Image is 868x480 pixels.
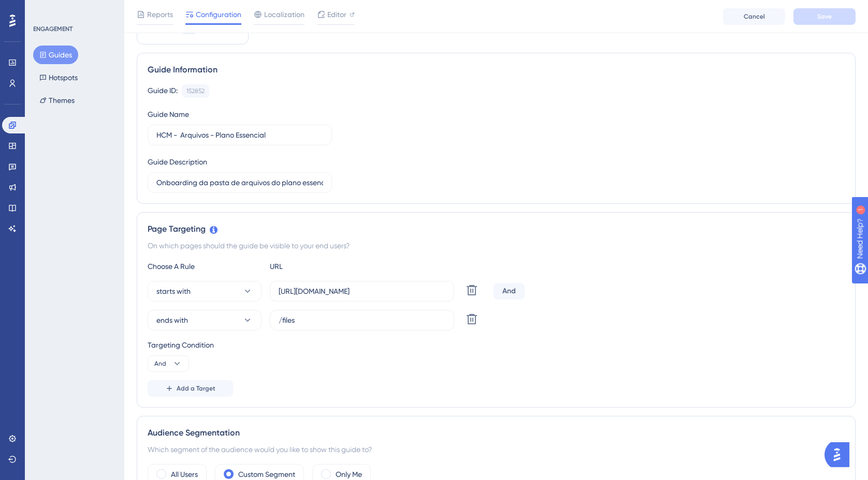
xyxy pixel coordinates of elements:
span: Reports [147,8,173,21]
div: 152852 [186,87,205,95]
span: Need Help? [24,3,65,15]
div: ENGAGEMENT [33,25,73,33]
div: Page Targeting [148,223,845,235]
button: Save [793,8,856,25]
button: Cancel [723,8,785,25]
div: Targeting Condition [148,339,845,351]
iframe: UserGuiding AI Assistant Launcher [824,439,856,470]
button: And [148,355,189,372]
div: Guide Information [148,64,845,76]
input: yourwebsite.com/path [279,314,445,326]
span: And [154,359,166,368]
button: ends with [148,310,262,331]
div: Guide ID: [148,84,178,98]
span: Configuration [196,8,241,21]
button: Add a Target [148,380,233,397]
input: Type your Guide’s Name here [156,129,323,141]
input: Type your Guide’s Description here [156,177,323,188]
button: Hotspots [33,68,84,87]
span: ends with [156,314,188,326]
span: Localization [264,8,305,21]
span: starts with [156,285,191,297]
div: URL [270,260,384,273]
div: On which pages should the guide be visible to your end users? [148,239,845,252]
div: Guide Name [148,108,189,121]
div: Guide Description [148,156,207,168]
div: And [494,283,525,299]
button: Guides [33,46,78,64]
button: Themes [33,91,81,110]
span: Save [817,12,832,21]
div: 1 [72,5,75,13]
div: Which segment of the audience would you like to show this guide to? [148,443,845,456]
div: Audience Segmentation [148,427,845,439]
div: Choose A Rule [148,260,262,273]
span: Cancel [744,12,765,21]
input: yourwebsite.com/path [279,286,445,297]
span: Add a Target [177,384,215,393]
button: starts with [148,281,262,302]
span: Editor [327,8,346,21]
